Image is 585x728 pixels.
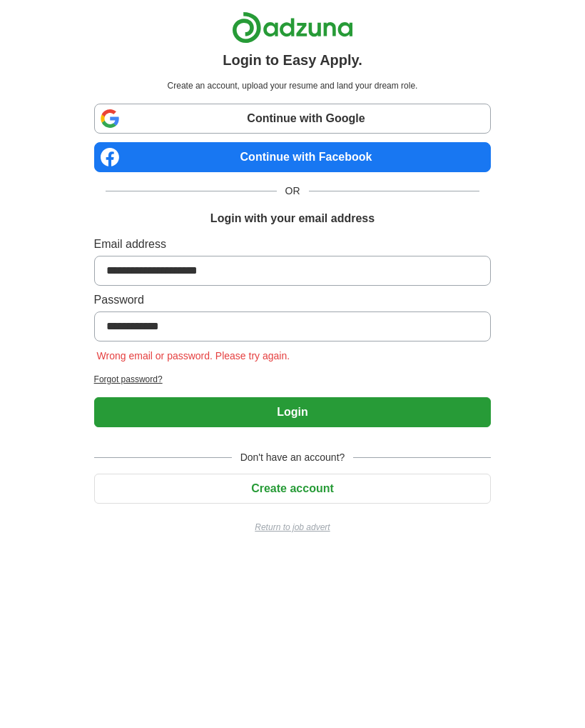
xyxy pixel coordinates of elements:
[223,49,362,71] h1: Login to Easy Apply.
[94,236,492,253] label: Email address
[277,184,309,199] span: OR
[94,474,492,504] button: Create account
[97,79,489,92] p: Create an account, upload your resume and land your dream role.
[94,350,293,361] span: Wrong email or password. Please try again.
[210,210,375,227] h1: Login with your email address
[94,291,492,309] label: Password
[94,521,492,534] a: Return to job advert
[232,450,354,465] span: Don't have an account?
[94,482,492,494] a: Create account
[94,397,492,427] button: Login
[94,104,492,134] a: Continue with Google
[232,11,353,44] img: Adzuna logo
[94,373,492,386] a: Forgot password?
[94,142,492,172] a: Continue with Facebook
